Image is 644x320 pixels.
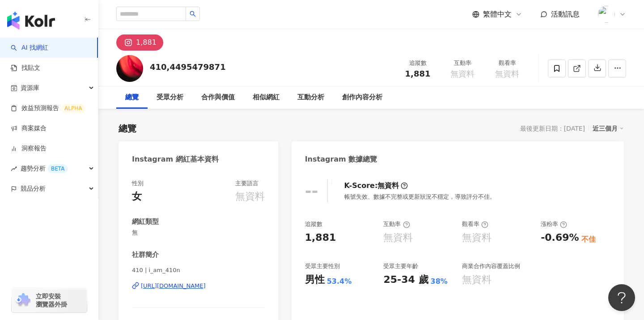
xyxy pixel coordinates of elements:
div: 追蹤數 [401,59,435,68]
span: 410 | i_am_410n [132,266,265,274]
span: 立即安裝 瀏覽器外掛 [36,292,67,308]
div: 男性 [305,273,325,287]
a: chrome extension立即安裝 瀏覽器外掛 [12,288,87,312]
div: 無資料 [377,181,399,191]
div: 受眾分析 [157,92,183,103]
span: 繁體中文 [483,9,512,19]
a: searchAI 找網紅 [11,43,48,52]
div: 商業合作內容覆蓋比例 [462,262,520,270]
span: 資源庫 [21,78,39,98]
div: 410,4495479871 [150,61,226,73]
div: 1,881 [305,231,336,245]
div: 總覽 [119,122,136,135]
span: 1,881 [405,69,431,78]
iframe: Help Scout Beacon - Open [608,284,635,311]
div: 53.4% [327,277,352,286]
div: 網紅類型 [132,217,159,226]
div: BETA [47,164,68,173]
div: 25-34 歲 [383,273,428,287]
a: [URL][DOMAIN_NAME] [132,282,265,290]
div: Instagram 網紅基本資料 [132,154,219,164]
div: [URL][DOMAIN_NAME] [141,282,206,290]
div: 無資料 [235,190,265,204]
div: 漲粉率 [541,220,567,228]
span: 無 [132,229,265,237]
button: 1,881 [116,34,163,51]
div: 互動分析 [297,92,324,103]
div: 受眾主要年齡 [383,262,418,270]
div: 女 [132,190,142,204]
div: 無資料 [462,273,491,287]
div: 性別 [132,179,144,188]
div: 帳號失效、數據不完整或更新狀況不穩定，導致評分不佳。 [344,193,496,201]
a: 效益預測報告ALPHA [11,104,85,113]
div: 觀看率 [462,220,488,228]
div: K-Score : [344,181,408,191]
span: 無資料 [495,69,519,78]
div: 近三個月 [593,123,624,134]
div: 社群簡介 [132,250,159,260]
img: logo [7,12,55,30]
div: 不佳 [581,235,596,244]
div: 最後更新日期：[DATE] [520,125,585,132]
img: chrome extension [14,293,32,307]
span: rise [11,166,17,172]
div: Instagram 數據總覽 [305,154,377,164]
div: 互動率 [445,59,479,68]
img: KOL Avatar [116,55,143,82]
span: 競品分析 [21,179,46,199]
a: 商案媒合 [11,124,47,133]
div: 主要語言 [235,179,258,188]
div: 相似網紅 [253,92,280,103]
span: 趨勢分析 [21,158,68,179]
div: 38% [431,277,448,286]
div: 總覽 [125,92,139,103]
div: 追蹤數 [305,220,322,228]
img: cropped-ikala-app-icon-2.png [598,6,615,23]
div: 無資料 [462,231,491,245]
div: 無資料 [383,231,413,245]
div: 觀看率 [490,59,524,68]
span: 活動訊息 [551,10,580,18]
a: 找貼文 [11,64,40,73]
div: 1,881 [136,36,157,49]
div: 互動率 [383,220,410,228]
span: 無資料 [450,69,475,78]
span: search [190,11,196,17]
a: 洞察報告 [11,144,47,153]
div: -- [305,182,318,200]
div: 受眾主要性別 [305,262,340,270]
div: 合作與價值 [201,92,235,103]
div: -0.69% [541,231,579,245]
div: 創作內容分析 [342,92,382,103]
